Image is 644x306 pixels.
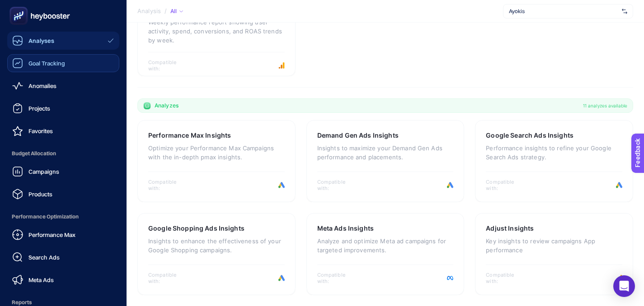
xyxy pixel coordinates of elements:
[28,37,54,44] span: Analyses
[317,224,374,233] h3: Meta Ads Insights
[28,82,56,89] span: Anomalies
[317,179,358,191] span: Compatible with:
[7,54,119,72] a: Goal Tracking
[7,77,119,95] a: Anomalies
[317,236,454,255] p: Analyze and optimize Meta ad campaigns for targeted improvements.
[137,120,296,202] a: Performance Max InsightsOptimize your Performance Max Campaigns with the in-depth pmax insights.C...
[28,190,52,198] span: Products
[486,131,573,140] h3: Google Search Ads Insights
[28,127,53,134] span: Favorites
[165,7,167,14] span: /
[583,102,627,109] span: 11 analyzes available
[475,213,633,295] a: Adjust InsightsKey insights to review campaigns App performanceCompatible with:
[486,236,622,255] p: Key insights to review campaigns App performance
[622,7,627,16] img: svg%3e
[28,231,75,238] span: Performance Max
[7,248,119,266] a: Search Ads
[28,105,50,112] span: Projects
[486,144,622,162] p: Performance insights to refine your Google Search Ads strategy.
[7,122,119,140] a: Favorites
[28,168,59,175] span: Campaigns
[170,8,183,15] div: All
[7,162,119,181] a: Campaigns
[148,236,285,255] p: Insights to enhance the effectiveness of your Google Shopping campaigns.
[137,8,161,15] span: Analysis
[486,224,534,233] h3: Adjust Insights
[148,59,189,72] span: Compatible with:
[317,131,399,140] h3: Demand Gen Ads Insights
[28,60,65,67] span: Goal Tracking
[613,275,635,297] div: Open Intercom Messenger
[7,208,119,226] span: Performance Optimization
[317,144,454,162] p: Insights to maximize your Demand Gen Ads performance and placements.
[306,120,465,202] a: Demand Gen Ads InsightsInsights to maximize your Demand Gen Ads performance and placements.Compat...
[28,276,54,283] span: Meta Ads
[148,272,189,284] span: Compatible with:
[7,32,119,50] a: Analyses
[7,185,119,203] a: Products
[5,3,34,10] span: Feedback
[317,272,358,284] span: Compatible with:
[486,272,526,284] span: Compatible with:
[7,226,119,244] a: Performance Max
[306,213,465,295] a: Meta Ads InsightsAnalyze and optimize Meta ad campaigns for targeted improvements.Compatible with:
[148,224,244,233] h3: Google Shopping Ads Insights
[137,213,296,295] a: Google Shopping Ads InsightsInsights to enhance the effectiveness of your Google Shopping campaig...
[486,179,526,191] span: Compatible with:
[155,102,179,109] span: Analyzes
[148,18,285,45] p: Weekly performance report showing user activity, spend, conversions, and ROAS trends by week.
[148,179,189,191] span: Compatible with:
[7,99,119,117] a: Projects
[148,131,231,140] h3: Performance Max Insights
[7,271,119,289] a: Meta Ads
[148,144,285,162] p: Optimize your Performance Max Campaigns with the in-depth pmax insights.
[509,8,618,15] span: Ayokis
[7,144,119,162] span: Budget Allocation
[475,120,633,202] a: Google Search Ads InsightsPerformance insights to refine your Google Search Ads strategy.Compatib...
[28,254,60,261] span: Search Ads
